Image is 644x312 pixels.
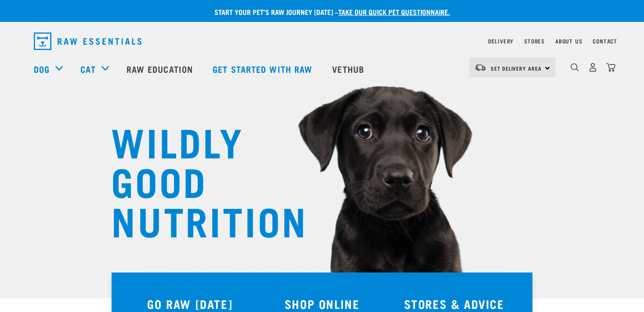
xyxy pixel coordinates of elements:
[593,39,617,43] a: Contact
[393,297,515,311] h3: STORES & ADVICE
[129,297,251,311] h3: GO RAW [DATE]
[118,51,204,86] a: Raw Education
[338,10,450,14] a: take our quick pet questionnaire.
[555,39,582,43] a: About Us
[204,51,323,86] a: Get started with Raw
[474,64,486,72] img: van-moving.png
[27,29,617,54] nav: dropdown navigation
[491,67,542,70] span: Set Delivery Area
[488,39,514,43] a: Delivery
[80,62,95,75] a: Cat
[34,32,141,50] img: Raw Essentials Logo
[111,121,287,239] h1: WILDLY GOOD NUTRITION
[34,62,50,75] a: Dog
[571,63,579,72] img: home-icon-1@2x.png
[606,63,615,72] img: home-icon@2x.png
[588,63,597,72] img: user.png
[261,297,383,311] h3: SHOP ONLINE
[323,51,375,86] a: Vethub
[524,39,545,43] a: Stores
